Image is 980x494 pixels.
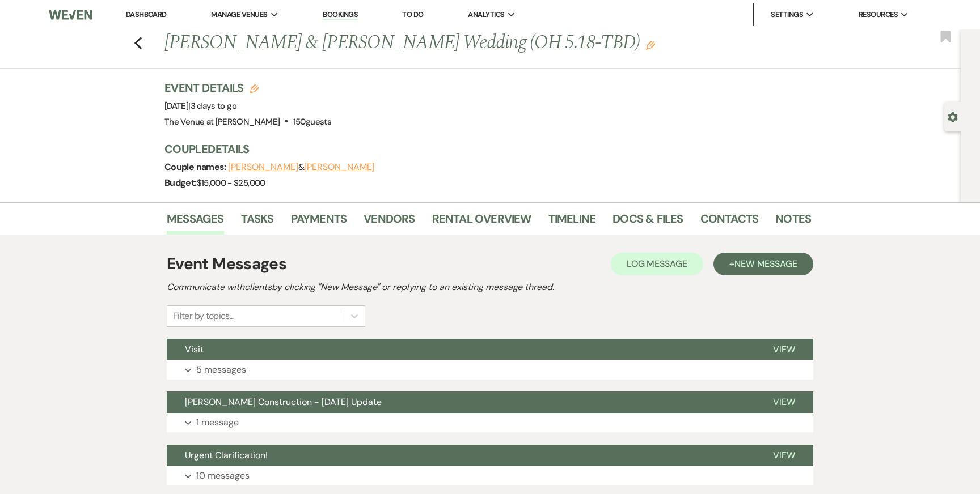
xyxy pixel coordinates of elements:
[164,80,331,96] h3: Event Details
[196,469,250,483] p: 10 messages
[167,280,813,294] h2: Communicate with clients by clicking "New Message" or replying to an existing message thread.
[773,396,795,408] span: View
[164,29,673,57] h1: [PERSON_NAME] & [PERSON_NAME] Wedding (OH 5.18-TBD)
[773,343,795,355] span: View
[241,210,274,235] a: Tasks
[364,210,415,235] a: Vendors
[948,111,958,122] button: Open lead details
[293,116,331,127] span: 150 guests
[196,415,239,430] p: 1 message
[771,9,803,20] span: Settings
[164,177,197,189] span: Budget:
[164,116,280,127] span: The Venue at [PERSON_NAME]
[167,391,755,413] button: [PERSON_NAME] Construction - [DATE] Update
[185,396,382,408] span: [PERSON_NAME] Construction - [DATE] Update
[773,449,795,461] span: View
[164,100,236,112] span: [DATE]
[228,161,374,173] span: &
[304,163,374,172] button: [PERSON_NAME]
[185,343,204,355] span: Visit
[197,177,265,189] span: $15,000 - $25,000
[211,9,267,20] span: Manage Venues
[164,141,800,157] h3: Couple Details
[432,210,531,235] a: Rental Overview
[191,100,236,112] span: 3 days to go
[291,210,347,235] a: Payments
[755,339,813,360] button: View
[167,339,755,360] button: Visit
[755,391,813,413] button: View
[167,210,224,235] a: Messages
[323,10,358,20] a: Bookings
[611,253,703,275] button: Log Message
[402,10,423,19] a: To Do
[713,253,813,275] button: +New Message
[49,3,92,27] img: Weven Logo
[167,413,813,432] button: 1 message
[859,9,898,20] span: Resources
[167,252,286,276] h1: Event Messages
[646,40,655,50] button: Edit
[167,466,813,486] button: 10 messages
[167,445,755,466] button: Urgent Clarification!
[775,210,811,235] a: Notes
[126,10,167,19] a: Dashboard
[167,360,813,380] button: 5 messages
[173,309,234,323] div: Filter by topics...
[755,445,813,466] button: View
[228,163,298,172] button: [PERSON_NAME]
[612,210,683,235] a: Docs & Files
[188,100,236,112] span: |
[627,258,687,270] span: Log Message
[185,449,268,461] span: Urgent Clarification!
[196,363,246,377] p: 5 messages
[468,9,504,20] span: Analytics
[700,210,759,235] a: Contacts
[734,258,797,270] span: New Message
[548,210,596,235] a: Timeline
[164,161,228,173] span: Couple names:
